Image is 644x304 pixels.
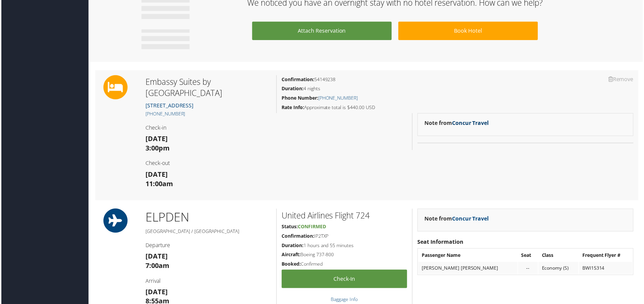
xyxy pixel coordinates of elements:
h4: Departure [145,243,271,250]
h5: 54149238 [282,77,635,83]
strong: [DATE] [145,135,167,144]
strong: [DATE] [145,253,167,262]
strong: Duration: [282,243,303,250]
a: [STREET_ADDRESS] [145,102,193,110]
span: Confirmed [298,225,326,231]
strong: Aircraft: [282,252,300,259]
h2: Embassy Suites by [GEOGRAPHIC_DATA] [145,77,271,99]
strong: [DATE] [145,171,167,180]
strong: Status: [282,225,298,231]
h5: Confirmed [282,262,408,269]
h4: Check-out [145,160,271,168]
a: Book Hotel [399,22,539,40]
a: Baggage Info [331,298,358,304]
a: Attach Reservation [252,22,392,40]
a: [PHONE_NUMBER] [145,111,185,117]
th: Seat [519,250,539,263]
a: Remove [610,76,635,83]
strong: Seat Information [418,239,464,247]
h2: United Airlines Flight 724 [282,211,408,222]
h5: 4 nights [282,86,635,93]
a: Concur Travel [453,216,490,223]
strong: Note from [425,216,490,223]
a: Concur Travel [453,120,490,127]
strong: Note from [425,120,490,127]
th: Passenger Name [419,250,518,263]
th: Class [540,250,580,263]
td: Economy (S) [540,263,580,275]
a: [PHONE_NUMBER] [318,95,358,102]
h5: 1 hours and 55 minutes [282,243,408,250]
div: -- [522,266,536,272]
strong: Booked: [282,262,301,268]
td: BWI15314 [580,263,634,275]
strong: 11:00am [145,180,172,189]
a: Check-in [282,271,408,290]
h4: Check-in [145,125,271,132]
strong: [DATE] [145,289,167,298]
h5: Approximate total is $440.00 USD [282,105,635,111]
strong: 7:00am [145,262,169,271]
strong: Confirmation: [282,234,314,240]
h5: IP2TXP [282,234,408,241]
strong: Phone Number: [282,95,318,102]
h4: Arrival [145,278,271,286]
strong: Confirmation: [282,77,314,83]
h5: [GEOGRAPHIC_DATA] / [GEOGRAPHIC_DATA] [145,229,271,236]
h5: Boeing 737-800 [282,252,408,259]
strong: Duration: [282,86,303,92]
th: Frequent Flyer # [580,250,634,263]
h1: ELP DEN [145,210,271,227]
td: [PERSON_NAME] [PERSON_NAME] [419,263,518,275]
strong: Rate Info: [282,105,304,111]
strong: 3:00pm [145,144,169,153]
